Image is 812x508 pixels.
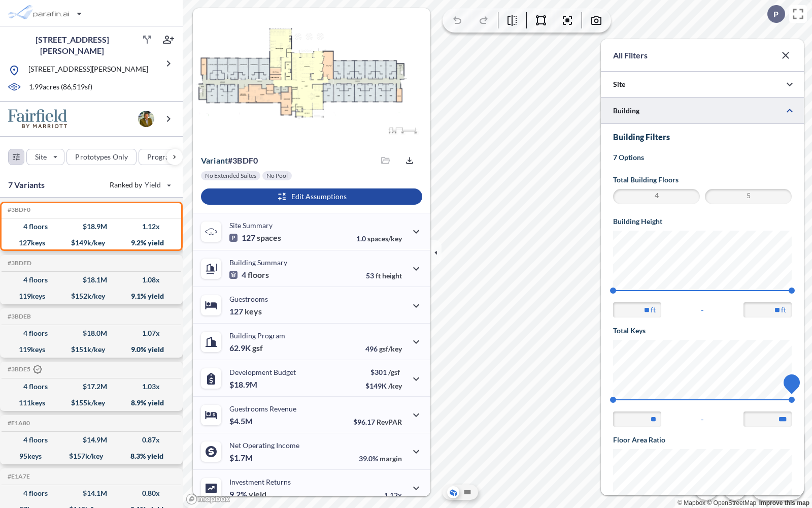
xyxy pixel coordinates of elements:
[365,382,402,390] p: $149K
[229,343,263,353] p: 62.9K
[35,152,47,162] p: Site
[759,499,809,506] a: Improve this map
[8,179,45,191] p: 7 Variants
[205,172,256,180] p: No Extended Suites
[388,368,400,376] span: /gsf
[461,486,473,498] button: Site Plan
[613,216,792,227] h5: Building Height
[707,499,756,506] a: OpenStreetMap
[229,368,296,376] p: Development Budget
[6,260,31,267] h5: Click to copy the code
[8,109,67,128] img: BrandImage
[266,172,288,180] p: No Pool
[613,79,625,89] p: Site
[229,404,296,413] p: Guestrooms Revenue
[706,190,790,203] span: 5
[229,478,291,486] p: Investment Returns
[377,418,402,426] span: RevPAR
[229,221,273,230] p: Site Summary
[229,416,254,426] p: $4.5M
[6,473,30,480] h5: Click to copy the code
[229,258,287,267] p: Building Summary
[66,149,137,165] button: Prototypes Only
[252,343,263,353] span: gsf
[781,305,786,315] label: ft
[145,180,161,190] span: Yield
[353,418,402,426] p: $96.17
[382,271,402,280] span: height
[613,49,648,61] p: All Filters
[366,271,402,280] p: 53
[359,454,402,463] p: 39.0%
[613,326,792,336] h5: Total Keys
[139,149,193,165] button: Program
[138,111,154,127] img: user logo
[75,152,128,162] p: Prototypes Only
[248,270,269,280] span: floors
[229,379,259,390] p: $18.9M
[613,152,792,163] p: 7 Options
[613,435,792,445] h5: Floor Area Ratio
[613,302,792,317] div: -
[388,382,402,390] span: /key
[6,420,30,427] h5: Click to copy the code
[229,489,266,499] p: 9.2%
[613,132,792,142] h3: Building Filters
[28,64,148,77] p: [STREET_ADDRESS][PERSON_NAME]
[6,313,31,320] h5: Click to copy the code
[229,306,262,316] p: 127
[615,190,698,203] span: 4
[186,493,230,505] a: Mapbox homepage
[678,499,705,506] a: Mapbox
[229,295,268,303] p: Guestrooms
[376,271,381,280] span: ft
[367,234,402,243] span: spaces/key
[229,233,281,243] p: 127
[613,411,792,427] div: -
[651,305,656,315] label: ft
[229,331,285,340] p: Building Program
[249,489,266,499] span: yield
[229,270,269,280] p: 4
[101,177,178,193] button: Ranked by Yield
[447,486,459,498] button: Aerial View
[245,306,262,316] span: keys
[201,155,228,165] span: Variant
[201,188,422,205] button: Edit Assumptions
[147,152,176,162] p: Program
[257,233,281,243] span: spaces
[6,206,30,213] h5: Click to copy the code
[29,82,92,93] p: 1.99 acres ( 86,519 sf)
[773,10,779,19] p: P
[380,454,402,463] span: margin
[229,453,254,463] p: $1.7M
[291,192,347,202] p: Edit Assumptions
[613,175,792,185] h5: Total Building Floors
[787,379,797,386] span: 153
[26,149,64,165] button: Site
[379,344,402,353] span: gsf/key
[201,155,258,166] p: # 3bdf0
[229,441,299,450] p: Net Operating Income
[365,368,402,376] p: $301
[6,365,42,374] h5: Click to copy the code
[365,344,402,353] p: 496
[384,491,402,499] p: 1.12x
[8,34,136,56] p: [STREET_ADDRESS][PERSON_NAME]
[356,234,402,243] p: 1.0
